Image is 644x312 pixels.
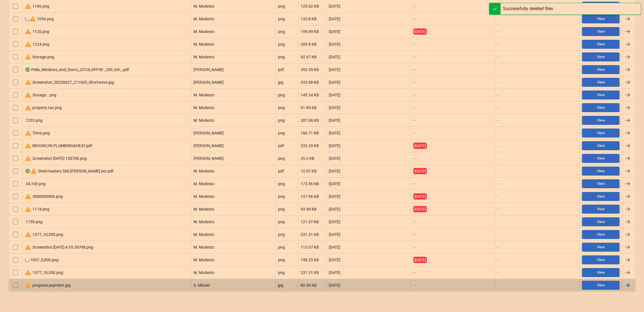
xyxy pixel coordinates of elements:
span: [DATE] [413,143,427,149]
div: OCR in progress [25,258,29,262]
div: png [278,258,285,262]
div: 1077_10,350.png [25,231,63,238]
div: 1120.png [25,28,49,35]
p: M. Modesto [194,92,214,98]
button: View [582,268,619,277]
div: OCR finished [25,67,30,72]
p: M. Modesto [194,118,214,123]
div: Steel masters 506 [PERSON_NAME] est.pdf [25,168,114,174]
div: 72.07 KB [301,169,317,173]
button: View [582,14,619,23]
span: warning [25,193,32,200]
p: M. Modesto [194,29,214,34]
p: [PERSON_NAME] [194,130,224,136]
div: [DATE] [329,67,340,72]
div: - [498,156,499,161]
div: png [278,220,285,224]
div: - [498,283,499,287]
div: 3000000006.png [25,193,63,200]
div: [DATE] [329,55,340,59]
p: [PERSON_NAME] [194,143,224,149]
span: - [413,3,416,9]
div: - [498,143,499,148]
button: View [582,78,619,87]
div: [DATE] [329,220,340,224]
div: 1196.png [25,3,49,10]
div: [DATE] [329,17,340,21]
div: Storage...png [25,92,56,98]
div: - [498,67,499,72]
span: warning [25,92,32,98]
div: View [597,67,605,73]
span: warning [25,3,32,10]
span: warning [25,54,32,60]
div: View [597,231,605,238]
p: M. Modesto [194,181,214,187]
div: - [498,131,499,135]
p: M. Modesto [194,168,214,174]
div: [DATE] [329,232,340,237]
span: warning [25,130,32,136]
p: M. Modesto [194,194,214,199]
div: 1224.png [25,41,49,48]
div: 145.34 KB [301,93,319,97]
div: View [597,257,605,263]
span: - [413,105,416,110]
p: M. Modesto [194,105,214,110]
div: - [498,169,499,173]
p: M. Modesto [194,257,214,263]
div: png [278,17,285,21]
div: OCR finished [25,169,30,173]
div: 113.07 KB [301,245,319,249]
span: - [413,232,416,237]
span: warning [25,41,32,48]
button: View [582,129,619,138]
button: View [582,90,619,99]
span: [DATE] [413,168,427,174]
div: 209.8 KB [301,42,317,47]
div: Screenshot [DATE] 150708.png [25,155,87,162]
div: 133.8 KB [301,17,317,21]
div: pdf [278,143,284,148]
div: - [498,55,499,59]
div: png [278,194,285,199]
div: View [597,155,605,162]
span: warning [25,231,32,238]
div: [DATE] [329,156,340,161]
button: View [582,192,619,201]
div: - [498,258,499,262]
div: png [278,245,285,249]
div: png [278,131,285,135]
div: png [278,270,285,275]
span: - [413,244,416,250]
div: OCR in progress [25,17,29,21]
div: [DATE] [329,4,340,8]
div: png [278,232,285,237]
div: Screenshot [DATE] 4.05.30 PM.png [25,244,93,251]
iframe: Chat Widget [616,285,644,312]
div: View [597,244,605,251]
div: View [597,130,605,136]
div: [DATE] [329,194,340,199]
div: 80.56 KB [301,283,317,287]
div: 166.71 KB [301,131,319,135]
p: M. Modesto [194,219,214,225]
span: warning [25,142,32,149]
p: M. Modesto [194,270,214,275]
div: View [597,269,605,276]
div: png [278,42,285,47]
div: 232.29 KB [301,143,319,148]
div: 231.31 KB [301,270,319,275]
span: [DATE] [413,28,427,35]
div: - [498,29,499,34]
span: [DATE] [413,206,427,212]
div: progress payment.jpg [25,282,71,289]
div: jpg [278,80,283,85]
div: - [498,182,499,186]
div: View [597,28,605,35]
div: [DATE] [329,131,340,135]
div: jpg [278,283,283,287]
div: [DATE] [329,258,340,262]
div: [DATE] [329,207,340,211]
div: 159.89 KB [301,29,319,34]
